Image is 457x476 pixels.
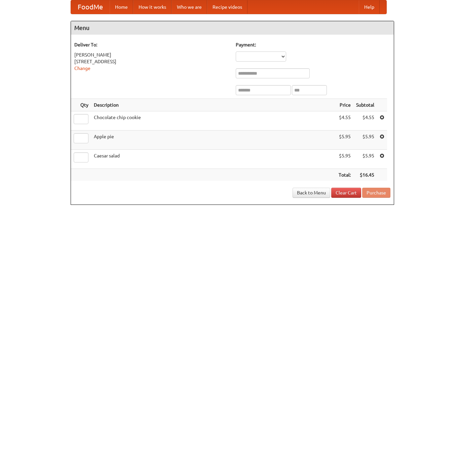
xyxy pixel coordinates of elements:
[362,188,390,198] button: Purchase
[91,111,336,131] td: Chocolate chip cookie
[353,131,377,150] td: $5.95
[336,99,353,111] th: Price
[353,99,377,111] th: Subtotal
[353,111,377,131] td: $4.55
[71,21,394,35] h4: Menu
[331,188,361,198] a: Clear Cart
[336,169,353,181] th: Total:
[74,51,229,58] div: [PERSON_NAME]
[74,58,229,65] div: [STREET_ADDRESS]
[353,150,377,169] td: $5.95
[71,99,91,111] th: Qty
[293,188,330,198] a: Back to Menu
[359,0,380,14] a: Help
[71,0,110,14] a: FoodMe
[110,0,133,14] a: Home
[353,169,377,181] th: $16.45
[91,150,336,169] td: Caesar salad
[74,41,229,48] h5: Deliver To:
[336,131,353,150] td: $5.95
[207,0,247,14] a: Recipe videos
[336,111,353,131] td: $4.55
[172,0,207,14] a: Who we are
[236,41,390,48] h5: Payment:
[74,66,90,71] a: Change
[91,131,336,150] td: Apple pie
[91,99,336,111] th: Description
[336,150,353,169] td: $5.95
[133,0,172,14] a: How it works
